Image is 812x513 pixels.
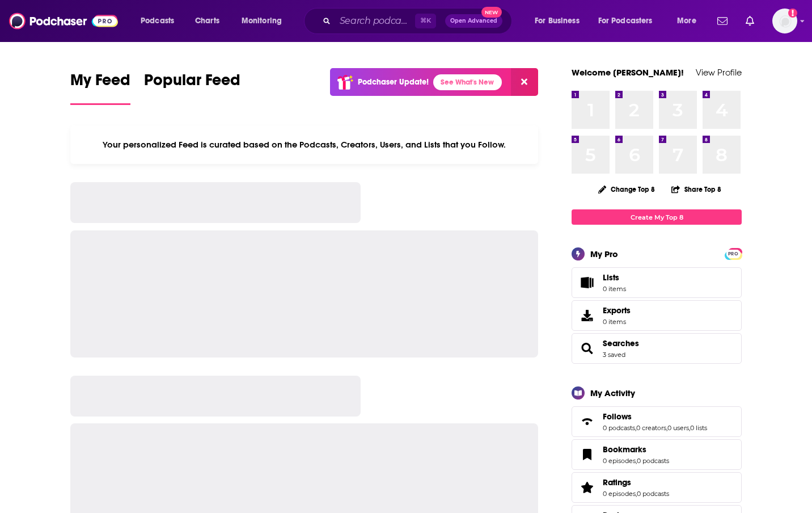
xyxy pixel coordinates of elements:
[9,10,118,32] img: Podchaser - Follow, Share and Rate Podcasts
[572,300,742,331] a: Exports
[358,77,429,87] p: Podchaser Update!
[603,477,631,487] span: Ratings
[603,351,625,359] a: 3 saved
[234,12,297,30] button: open menu
[70,125,538,164] div: Your personalized Feed is curated based on the Podcasts, Creators, Users, and Lists that you Follow.
[527,12,594,30] button: open menu
[590,388,635,398] div: My Activity
[690,424,707,432] a: 0 lists
[667,424,689,432] a: 0 users
[689,424,690,432] span: ,
[481,7,502,18] span: New
[133,12,189,30] button: open menu
[636,424,666,432] a: 0 creators
[726,249,740,258] a: PRO
[603,490,636,498] a: 0 episodes
[591,182,662,196] button: Change Top 8
[603,285,626,293] span: 0 items
[572,406,742,437] span: Follows
[576,340,598,356] a: Searches
[603,444,646,455] span: Bookmarks
[741,11,759,31] a: Show notifications dropdown
[591,12,669,30] button: open menu
[70,70,130,105] a: My Feed
[669,12,710,30] button: open menu
[637,457,669,465] a: 0 podcasts
[603,338,639,348] a: Searches
[572,472,742,503] span: Ratings
[603,272,626,283] span: Lists
[572,439,742,470] span: Bookmarks
[450,18,497,24] span: Open Advanced
[603,305,631,316] span: Exports
[598,13,653,29] span: For Podcasters
[195,13,219,29] span: Charts
[144,70,240,105] a: Popular Feed
[726,250,740,258] span: PRO
[677,13,696,29] span: More
[637,490,669,498] a: 0 podcasts
[603,424,635,432] a: 0 podcasts
[603,477,669,487] a: Ratings
[572,333,742,364] span: Searches
[445,14,502,28] button: Open AdvancedNew
[315,8,523,34] div: Search podcasts, credits, & more...
[415,14,436,28] span: ⌘ K
[713,11,732,31] a: Show notifications dropdown
[144,70,240,96] span: Popular Feed
[696,67,742,78] a: View Profile
[572,67,684,78] a: Welcome [PERSON_NAME]!
[635,424,636,432] span: ,
[603,411,632,422] span: Follows
[576,447,598,462] a: Bookmarks
[576,480,598,495] a: Ratings
[772,9,797,33] span: Logged in as jackiemayer
[433,74,502,90] a: See What's New
[603,457,636,465] a: 0 episodes
[636,490,637,498] span: ,
[70,70,130,96] span: My Feed
[772,9,797,33] img: User Profile
[242,13,282,29] span: Monitoring
[535,13,580,29] span: For Business
[576,414,598,430] a: Follows
[188,12,226,30] a: Charts
[572,267,742,298] a: Lists
[590,249,618,259] div: My Pro
[603,411,707,422] a: Follows
[772,9,797,33] button: Show profile menu
[636,457,637,465] span: ,
[335,12,415,30] input: Search podcasts, credits, & more...
[671,178,722,200] button: Share Top 8
[666,424,667,432] span: ,
[603,444,669,455] a: Bookmarks
[572,209,742,225] a: Create My Top 8
[141,13,174,29] span: Podcasts
[603,272,619,283] span: Lists
[576,308,598,323] span: Exports
[576,275,598,291] span: Lists
[603,318,631,326] span: 0 items
[788,9,797,18] svg: Add a profile image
